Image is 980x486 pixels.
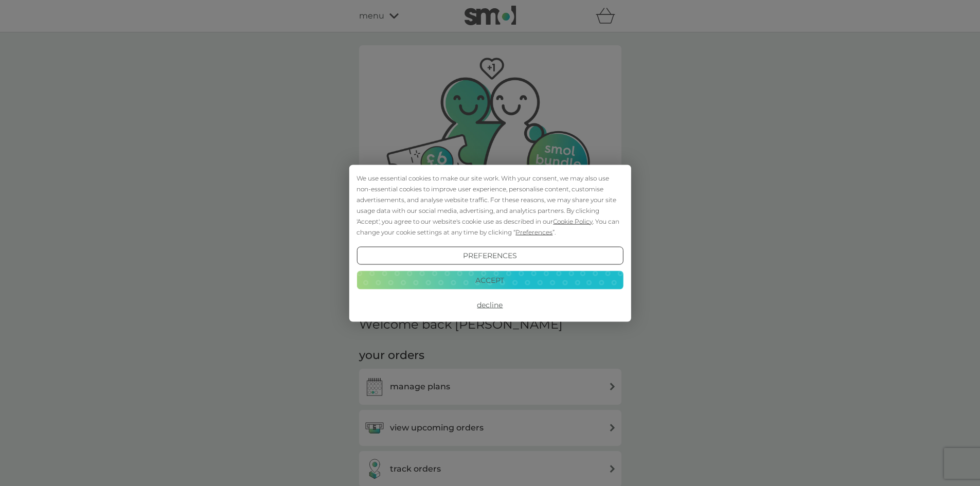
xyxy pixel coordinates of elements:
button: Accept [357,271,623,290]
span: Preferences [515,228,553,236]
div: Cookie Consent Prompt [349,165,631,321]
button: Preferences [357,246,623,265]
div: We use essential cookies to make our site work. With your consent, we may also use non-essential ... [357,172,623,237]
span: Cookie Policy [553,217,593,225]
button: Decline [357,296,623,314]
